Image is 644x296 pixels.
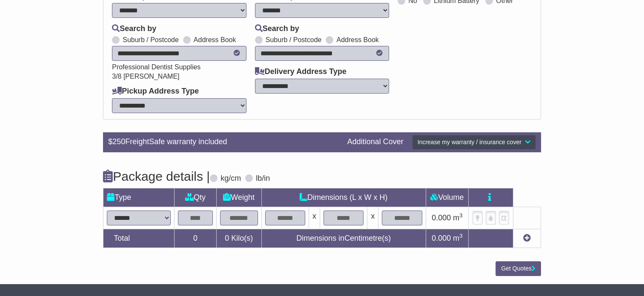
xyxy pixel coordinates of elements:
[216,188,261,207] td: Weight
[104,137,343,147] div: $ FreightSafe warranty included
[266,36,322,44] label: Suburb / Postcode
[367,207,378,229] td: x
[220,174,241,183] label: kg/cm
[256,174,270,183] label: lb/in
[343,137,408,147] div: Additional Cover
[112,63,200,71] span: Professional Dentist Supplies
[432,213,451,222] span: 0.000
[194,36,236,44] label: Address Book
[175,229,216,248] td: 0
[225,234,229,242] span: 0
[112,24,156,34] label: Search by
[112,137,125,146] span: 250
[103,169,210,183] h4: Package details |
[459,233,463,239] sup: 3
[336,36,379,44] label: Address Book
[112,87,199,96] label: Pickup Address Type
[103,188,175,207] td: Type
[523,234,531,242] a: Add new item
[255,24,299,34] label: Search by
[112,73,179,80] span: 3/8 [PERSON_NAME]
[418,139,521,145] span: Increase my warranty / insurance cover
[175,188,216,207] td: Qty
[495,261,541,276] button: Get Quotes
[261,229,426,248] td: Dimensions in Centimetre(s)
[453,213,463,222] span: m
[123,36,179,44] label: Suburb / Postcode
[255,67,346,77] label: Delivery Address Type
[432,234,451,242] span: 0.000
[309,207,320,229] td: x
[103,229,175,248] td: Total
[261,188,426,207] td: Dimensions (L x W x H)
[216,229,261,248] td: Kilo(s)
[459,212,463,219] sup: 3
[412,135,536,150] button: Increase my warranty / insurance cover
[453,234,463,242] span: m
[426,188,468,207] td: Volume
